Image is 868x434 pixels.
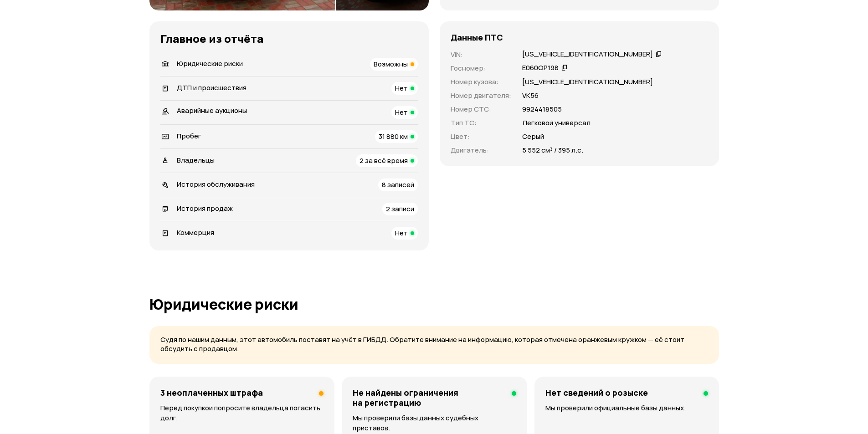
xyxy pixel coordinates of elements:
[522,50,653,59] div: [US_VEHICLE_IDENTIFICATION_NUMBER]
[522,118,591,128] p: Легковой универсал
[451,77,511,87] p: Номер кузова :
[160,403,324,423] p: Перед покупкой попросите владельца погасить долг.
[177,131,201,141] span: Пробег
[451,118,511,128] p: Тип ТС :
[522,91,539,101] p: VК56
[353,413,516,433] p: Мы проверили базы данных судебных приставов.
[522,132,544,142] p: Серый
[451,145,511,155] p: Двигатель :
[395,107,408,117] span: Нет
[177,204,233,213] span: История продаж
[522,63,559,73] div: Е060ОР198
[160,388,263,398] h4: 3 неоплаченных штрафа
[177,59,243,68] span: Юридические риски
[451,50,511,60] p: VIN :
[451,63,511,73] p: Госномер :
[177,106,247,115] span: Аварийные аукционы
[379,132,408,141] span: 31 880 км
[160,335,708,354] p: Судя по нашим данным, этот автомобиль поставят на учёт в ГИБДД. Обратите внимание на информацию, ...
[177,179,255,189] span: История обслуживания
[177,83,247,92] span: ДТП и происшествия
[177,155,215,165] span: Владельцы
[395,228,408,238] span: Нет
[353,388,504,408] h4: Не найдены ограничения на регистрацию
[451,104,511,114] p: Номер СТС :
[451,132,511,142] p: Цвет :
[386,204,414,214] span: 2 записи
[374,59,408,69] span: Возможны
[149,296,719,312] h1: Юридические риски
[382,180,414,189] span: 8 записей
[545,388,648,398] h4: Нет сведений о розыске
[177,228,214,237] span: Коммерция
[451,32,503,42] h4: Данные ПТС
[522,145,583,155] p: 5 552 см³ / 395 л.с.
[522,104,562,114] p: 9924418505
[395,83,408,93] span: Нет
[522,77,653,87] p: [US_VEHICLE_IDENTIFICATION_NUMBER]
[360,156,408,165] span: 2 за всё время
[545,403,708,413] p: Мы проверили официальные базы данных.
[451,91,511,101] p: Номер двигателя :
[160,32,418,45] h3: Главное из отчёта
